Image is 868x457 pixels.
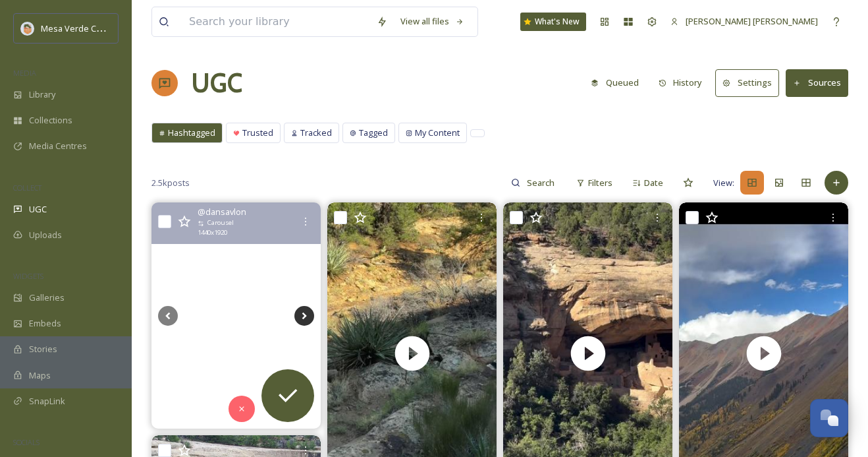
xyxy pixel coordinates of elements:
span: Filters [588,177,612,189]
span: Stories [29,343,57,355]
span: Carousel [207,218,234,228]
span: SnapLink [29,395,65,408]
a: Queued [584,70,652,96]
button: History [652,70,709,96]
span: 1440 x 1920 [198,228,227,237]
span: @ dansavlon [198,206,246,218]
span: 2.5k posts [151,177,190,189]
button: Queued [584,70,645,96]
span: My Content [415,127,460,139]
a: Settings [715,69,786,96]
span: Mesa Verde Country [41,22,122,34]
video: Southwest Colorado Road Trip - Day 3 - Mesa Verde National Park Mesa Verde National Park preserve... [151,273,321,358]
a: What's New [520,13,586,31]
a: History [652,70,716,96]
span: Embeds [29,317,61,330]
span: SOCIALS [13,437,40,447]
button: Settings [715,69,779,96]
span: COLLECT [13,183,41,193]
span: [PERSON_NAME] [PERSON_NAME] [686,15,818,27]
span: Maps [29,369,51,382]
button: Sources [786,69,848,96]
span: Uploads [29,229,62,241]
span: Media Centres [29,140,87,152]
span: View: [713,177,734,189]
span: Date [644,177,663,189]
input: Search your library [182,7,370,36]
img: MVC%20SnapSea%20logo%20%281%29.png [21,22,34,35]
input: Search [520,169,563,196]
span: WIDGETS [13,271,43,281]
button: Open Chat [810,399,848,437]
span: Trusted [242,127,273,139]
span: Tagged [359,127,388,139]
span: Tracked [300,127,332,139]
span: Hashtagged [168,127,215,139]
a: View all files [394,9,471,34]
span: Library [29,88,55,101]
a: UGC [191,63,242,103]
span: Collections [29,114,72,127]
a: [PERSON_NAME] [PERSON_NAME] [664,9,825,34]
span: UGC [29,203,47,216]
span: Galleries [29,291,65,304]
span: MEDIA [13,68,36,78]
